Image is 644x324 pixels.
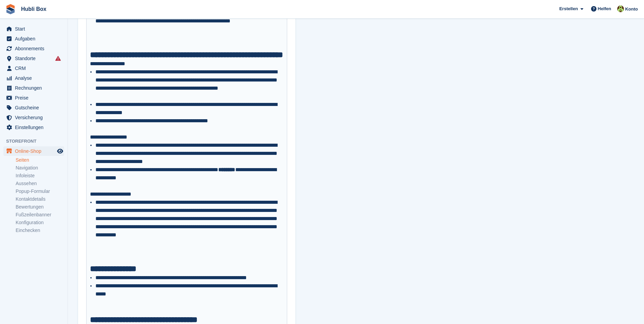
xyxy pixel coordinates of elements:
[15,24,56,34] span: Start
[3,34,64,43] a: menu
[18,3,49,15] a: Hubli Box
[15,54,56,63] span: Standorte
[16,196,64,202] a: Kontaktdetails
[3,64,64,73] a: menu
[16,212,64,218] a: Fußzeilenbanner
[16,227,64,234] a: Einchecken
[56,147,64,155] a: Vorschau-Shop
[617,5,624,12] img: Luca Space4you
[15,44,56,53] span: Abonnements
[625,6,638,13] span: Konto
[15,34,56,43] span: Aufgaben
[16,204,64,210] a: Bewertungen
[16,157,64,163] a: Seiten
[3,73,64,83] a: menu
[16,219,64,226] a: Konfiguration
[559,5,578,12] span: Erstellen
[15,93,56,103] span: Preise
[3,113,64,122] a: menu
[15,103,56,112] span: Gutscheine
[55,56,61,61] i: Es sind Fehler bei der Synchronisierung von Smart-Einträgen aufgetreten
[15,83,56,93] span: Rechnungen
[3,24,64,34] a: menu
[15,73,56,83] span: Analyse
[16,165,64,171] a: Navigation
[15,113,56,122] span: Versicherung
[16,188,64,195] a: Popup-Formular
[6,138,68,145] span: Storefront
[3,103,64,112] a: menu
[15,146,56,156] span: Online-Shop
[15,123,56,132] span: Einstellungen
[16,180,64,187] a: Aussehen
[3,146,64,156] a: Speisekarte
[15,64,56,73] span: CRM
[3,123,64,132] a: menu
[3,44,64,53] a: menu
[598,5,611,12] span: Helfen
[3,93,64,103] a: menu
[16,173,64,179] a: Infoleiste
[5,4,16,14] img: stora-icon-8386f47178a22dfd0bd8f6a31ec36ba5ce8667c1dd55bd0f319d3a0aa187defe.svg
[3,83,64,93] a: menu
[3,54,64,63] a: menu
